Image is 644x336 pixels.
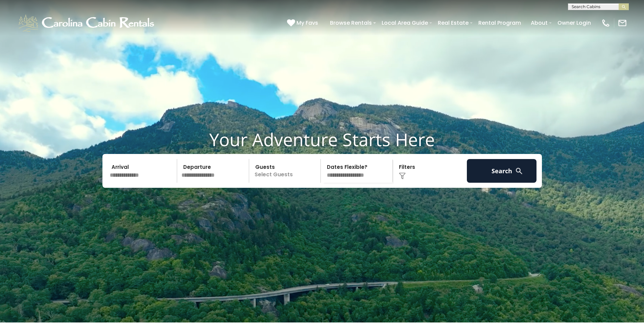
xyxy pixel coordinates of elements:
[17,13,157,33] img: White-1-1-2.png
[601,18,611,28] img: phone-regular-white.png
[618,18,627,28] img: mail-regular-white.png
[527,17,551,29] a: About
[296,19,318,27] span: My Favs
[434,17,472,29] a: Real Estate
[399,173,406,179] img: filter--v1.png
[251,159,321,183] p: Select Guests
[327,17,375,29] a: Browse Rentals
[554,17,594,29] a: Owner Login
[515,167,523,175] img: search-regular-white.png
[378,17,431,29] a: Local Area Guide
[475,17,524,29] a: Rental Program
[467,159,537,183] button: Search
[287,19,320,27] a: My Favs
[5,129,639,150] h1: Your Adventure Starts Here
